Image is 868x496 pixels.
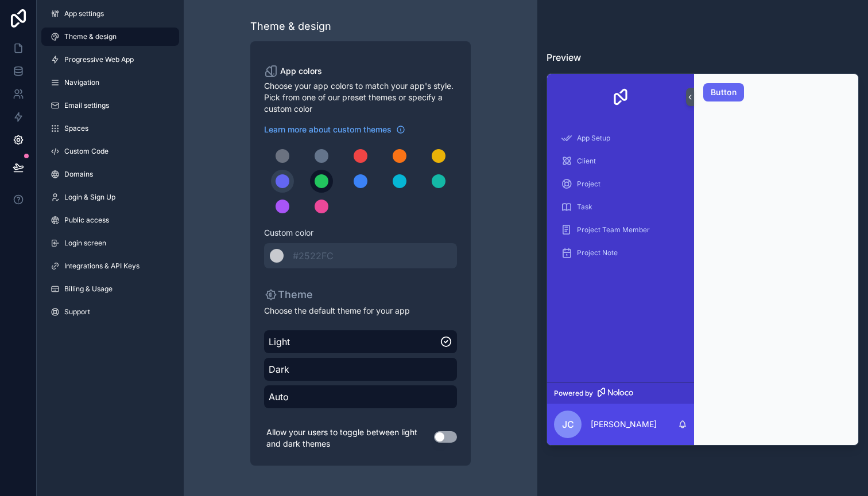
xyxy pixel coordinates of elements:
a: Billing & Usage [41,280,179,298]
span: Powered by [554,389,593,398]
span: Custom color [264,227,448,239]
a: Theme & design [41,28,179,46]
span: App colors [280,65,322,77]
span: Login & Sign Up [64,193,115,202]
span: #2522FC [293,250,334,261]
a: Task [554,197,687,217]
span: Auto [269,390,452,404]
span: Theme & design [64,32,117,41]
span: Navigation [64,78,99,87]
a: Spaces [41,119,179,138]
p: Allow your users to toggle between light and dark themes [264,424,434,452]
span: Billing & Usage [64,284,113,294]
a: Project Note [554,243,687,263]
span: Choose the default theme for your app [264,305,457,317]
span: Client [577,157,596,166]
a: Custom Code [41,142,179,161]
span: Project [577,179,600,189]
span: Support [64,307,90,317]
a: Learn more about custom themes [264,124,405,135]
span: Project Team Member [577,225,650,235]
a: Login & Sign Up [41,188,179,206]
span: App settings [64,9,104,18]
a: Progressive Web App [41,50,179,69]
h3: Preview [547,50,859,64]
a: Email settings [41,96,179,115]
button: Button [703,83,744,101]
span: Progressive Web App [64,55,134,64]
p: Theme [264,287,313,303]
p: [PERSON_NAME] [591,419,657,430]
a: Powered by [547,382,694,404]
span: Public access [64,216,109,225]
span: Login screen [64,239,106,248]
span: Custom Code [64,147,108,156]
span: Choose your app colors to match your app's style. Pick from one of our preset themes or specify a... [264,80,457,115]
a: Navigation [41,73,179,92]
a: App Setup [554,128,687,149]
span: Light [269,335,440,349]
span: Learn more about custom themes [264,124,392,135]
span: Integrations & API Keys [64,261,139,271]
a: Domains [41,165,179,183]
span: Email settings [64,101,109,110]
span: Project Note [577,248,618,257]
a: Support [41,303,179,321]
span: Dark [269,362,452,376]
span: App Setup [577,134,610,143]
a: Public access [41,211,179,229]
div: Theme & design [250,18,331,34]
span: Task [577,202,592,212]
div: scrollable content [547,120,694,382]
a: Login screen [41,234,179,252]
a: Client [554,151,687,171]
a: App settings [41,5,179,23]
a: Project Team Member [554,220,687,240]
span: Spaces [64,124,88,133]
a: Integrations & API Keys [41,257,179,275]
span: Domains [64,170,93,179]
img: App logo [611,88,630,106]
a: Project [554,174,687,194]
span: JC [562,417,574,431]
